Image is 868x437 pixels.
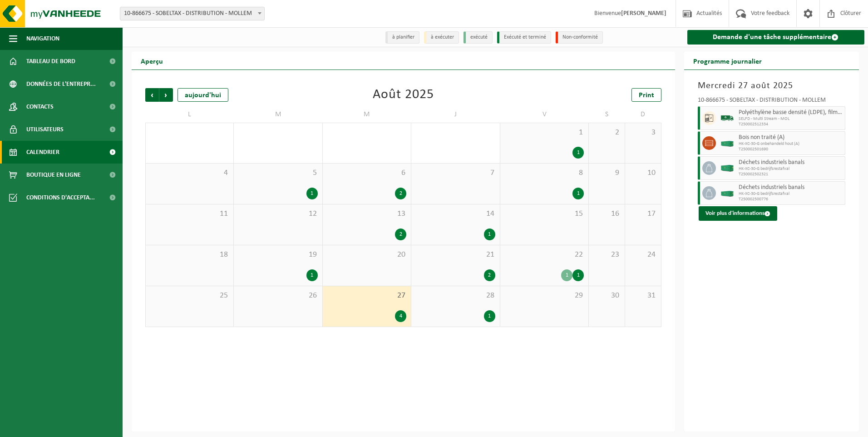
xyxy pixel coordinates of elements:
[556,31,603,44] li: Non-conformité
[739,159,843,166] span: Déchets industriels banals
[484,310,495,322] div: 1
[589,106,625,123] td: S
[395,188,406,199] div: 2
[739,191,843,197] span: HK-XC-30-G bedrijfsrestafval
[26,186,95,209] span: Conditions d'accepta...
[327,209,406,219] span: 13
[505,250,584,260] span: 22
[593,250,620,260] span: 23
[416,250,495,260] span: 21
[739,147,843,152] span: T250002501690
[238,250,317,260] span: 19
[572,269,584,281] div: 1
[739,109,843,116] span: Polyéthylène basse densité (LDPE), film, en vrac, naturel
[631,88,661,102] a: Print
[484,269,495,281] div: 2
[484,228,495,240] div: 1
[120,7,265,20] span: 10-866675 - SOBELTAX - DISTRIBUTION - MOLLEM
[373,88,434,102] div: Août 2025
[150,209,229,219] span: 11
[739,116,843,122] span: SELFD - Multi Stream - MOL
[327,250,406,260] span: 20
[411,106,500,123] td: J
[327,291,406,301] span: 27
[26,27,59,50] span: Navigation
[327,168,406,178] span: 6
[698,97,846,106] div: 10-866675 - SOBELTAX - DISTRIBUTION - MOLLEM
[593,168,620,178] span: 9
[500,106,589,123] td: V
[178,88,228,102] div: aujourd'hui
[699,206,777,221] button: Voir plus d'informations
[416,168,495,178] span: 7
[593,128,620,138] span: 2
[145,88,159,102] span: Précédent
[505,128,584,138] span: 1
[497,31,551,44] li: Exécuté et terminé
[621,10,666,17] strong: [PERSON_NAME]
[416,209,495,219] span: 14
[150,168,229,178] span: 4
[120,7,264,20] span: 10-866675 - SOBELTAX - DISTRIBUTION - MOLLEM
[593,209,620,219] span: 16
[739,141,843,147] span: HK-XC-30-G onbehandeld hout (A)
[687,30,865,45] a: Demande d'une tâche supplémentaire
[26,164,81,186] span: Boutique en ligne
[739,134,843,141] span: Bois non traité (A)
[625,106,661,123] td: D
[238,168,317,178] span: 5
[416,291,495,301] span: 28
[505,168,584,178] span: 8
[630,128,656,138] span: 3
[720,190,734,197] img: HK-XC-30-GN-00
[145,106,234,123] td: L
[159,88,173,102] span: Suivant
[630,250,656,260] span: 24
[26,73,96,95] span: Données de l'entrepr...
[739,197,843,202] span: T250002500776
[150,250,229,260] span: 18
[720,140,734,147] img: HK-XC-30-GN-00
[306,188,318,199] div: 1
[561,269,572,281] div: 1
[630,291,656,301] span: 31
[26,141,59,164] span: Calendrier
[720,165,734,172] img: HK-XC-40-GN-00
[505,209,584,219] span: 15
[739,172,843,177] span: T250002502321
[238,209,317,219] span: 12
[739,122,843,127] span: T250002512334
[698,79,846,93] h3: Mercredi 27 août 2025
[26,95,54,118] span: Contacts
[464,31,493,44] li: exécuté
[739,166,843,172] span: HK-XC-30-G bedrijfsrestafval
[720,111,734,125] img: BL-SO-LV
[238,291,317,301] span: 26
[385,31,419,44] li: à planifier
[306,269,318,281] div: 1
[26,50,75,73] span: Tableau de bord
[395,310,406,322] div: 4
[150,291,229,301] span: 25
[572,188,584,199] div: 1
[424,31,459,44] li: à exécuter
[630,209,656,219] span: 17
[739,184,843,191] span: Déchets industriels banals
[505,291,584,301] span: 29
[572,147,584,159] div: 1
[323,106,411,123] td: M
[593,291,620,301] span: 30
[26,118,64,141] span: Utilisateurs
[630,168,656,178] span: 10
[395,228,406,240] div: 2
[234,106,322,123] td: M
[639,92,654,99] span: Print
[132,52,172,70] h2: Aperçu
[684,52,771,70] h2: Programme journalier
